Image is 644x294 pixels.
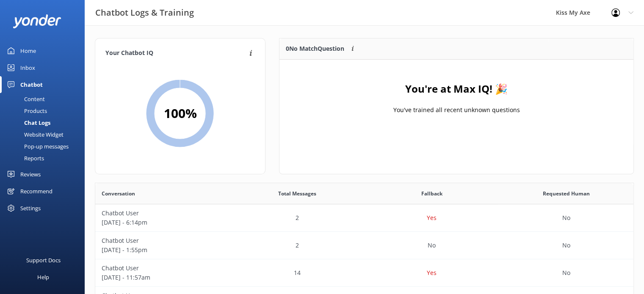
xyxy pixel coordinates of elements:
[5,93,85,105] a: Content
[543,190,590,198] span: Requested Human
[294,268,301,278] p: 14
[102,218,224,227] p: [DATE] - 6:14pm
[5,152,85,164] a: Reports
[286,44,344,53] p: 0 No Match Question
[20,183,53,200] div: Recommend
[102,273,224,282] p: [DATE] - 11:57am
[37,269,49,286] div: Help
[562,213,570,223] p: No
[296,213,299,223] p: 2
[5,129,85,140] a: Website Widget
[95,6,194,19] h3: Chatbot Logs & Training
[5,93,45,105] div: Content
[5,152,44,164] div: Reports
[427,268,437,278] p: Yes
[163,103,196,124] h2: 100 %
[20,166,41,183] div: Reviews
[5,117,85,129] a: Chat Logs
[5,140,69,152] div: Pop-up messages
[421,190,442,198] span: Fallback
[5,105,47,117] div: Products
[105,49,247,58] h4: Your Chatbot IQ
[102,264,224,273] p: Chatbot User
[279,60,633,144] div: grid
[427,213,437,223] p: Yes
[405,81,508,97] h4: You're at Max IQ! 🎉
[26,252,61,269] div: Support Docs
[95,204,633,232] div: row
[102,236,224,245] p: Chatbot User
[562,268,570,278] p: No
[102,209,224,218] p: Chatbot User
[20,200,41,217] div: Settings
[393,105,520,115] p: You've trained all recent unknown questions
[296,241,299,250] p: 2
[428,241,436,250] p: No
[5,105,85,117] a: Products
[102,245,224,255] p: [DATE] - 1:55pm
[95,232,633,259] div: row
[20,76,43,93] div: Chatbot
[5,140,85,152] a: Pop-up messages
[278,190,316,198] span: Total Messages
[5,129,64,140] div: Website Widget
[20,42,36,59] div: Home
[562,241,570,250] p: No
[20,59,35,76] div: Inbox
[13,14,61,28] img: yonder-white-logo.png
[95,259,633,287] div: row
[5,117,50,129] div: Chat Logs
[102,190,135,198] span: Conversation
